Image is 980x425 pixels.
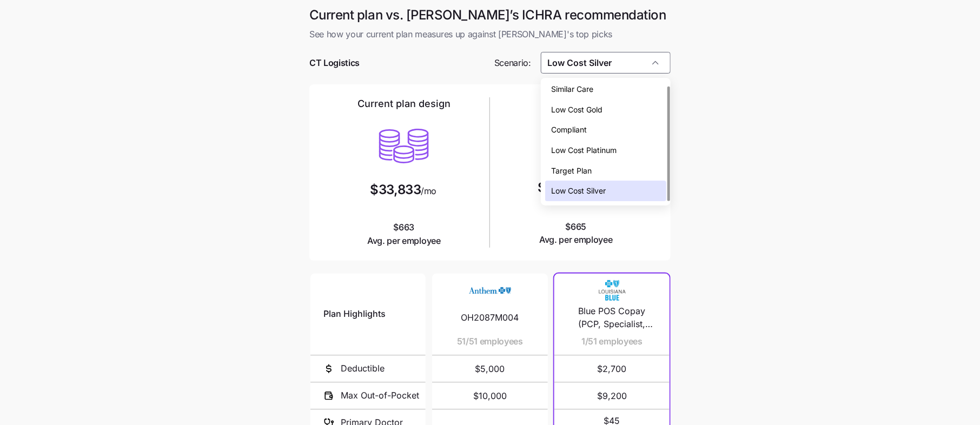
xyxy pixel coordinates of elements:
img: Carrier [468,280,512,301]
span: Compliant [552,124,587,136]
span: $9,200 [567,383,657,409]
span: See how your current plan measures up against [PERSON_NAME]'s top picks [309,28,671,41]
span: Low Cost Gold [552,104,603,116]
span: Deductible [341,362,385,375]
span: OH2087M004 [461,311,519,324]
span: 51/51 employees [457,335,523,348]
img: Carrier [591,280,634,301]
span: Low Cost Platinum [552,144,617,156]
span: Scenario: [494,56,531,70]
span: Blue POS Copay (PCP, Specialist, Urgent Care) 70/50 $2700 [567,304,657,331]
span: $33,833 [370,183,421,196]
span: Avg. per employee [367,234,441,248]
span: CT Logistics [309,56,360,70]
span: Max Out-of-Pocket [341,389,419,402]
span: $5,000 [445,356,534,382]
span: $665 [539,220,613,247]
span: $10,000 [445,383,534,409]
span: Low Cost Silver [552,185,606,197]
span: $663 [367,221,441,248]
span: Target Plan [552,165,592,177]
span: $2,700 [567,356,657,382]
span: Similar Care [552,83,594,95]
span: Avg. per employee [539,233,613,247]
span: Plan Highlights [323,307,386,321]
span: $37,094 [538,181,588,194]
h1: Current plan vs. [PERSON_NAME]’s ICHRA recommendation [309,6,671,23]
span: /mo [421,187,436,195]
span: 1/51 employees [581,335,643,348]
h2: Current plan design [357,97,451,110]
